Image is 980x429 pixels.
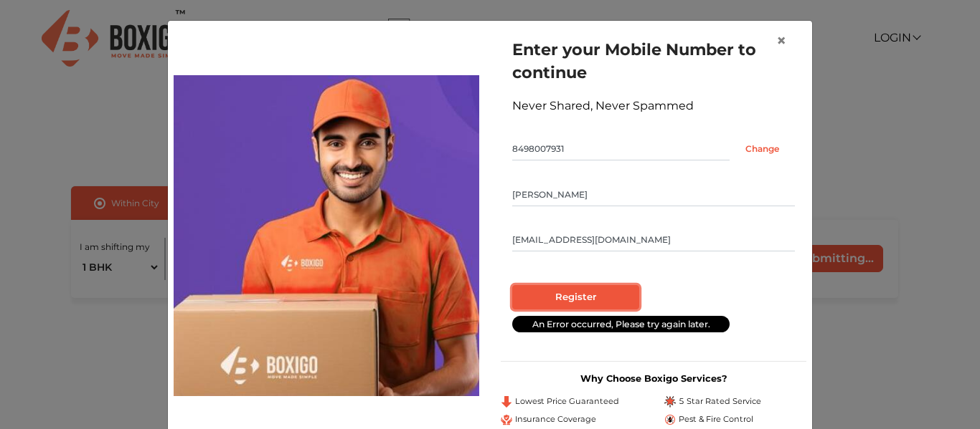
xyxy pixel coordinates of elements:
[512,316,730,332] div: An Error occurred, Please try again later.
[512,97,795,115] div: Never Shared, Never Spammed
[776,30,786,51] span: ×
[765,21,798,61] button: Close
[512,38,795,84] h1: Enter your Mobile Number to continue
[679,413,753,425] span: Pest & Fire Control
[501,373,806,384] h3: Why Choose Boxigo Services?
[515,395,619,408] span: Lowest Price Guaranteed
[512,228,795,251] input: Email Id
[730,138,795,160] input: Change
[515,413,596,425] span: Insurance Coverage
[512,183,795,206] input: Your Name
[512,138,730,160] input: Mobile No
[174,75,479,396] img: relocation-img
[679,395,761,408] span: 5 Star Rated Service
[512,285,639,309] input: Register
